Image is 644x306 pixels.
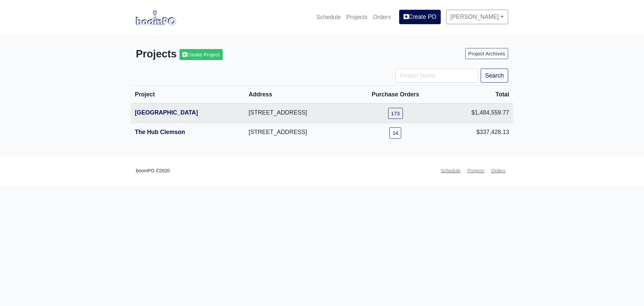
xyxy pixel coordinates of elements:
[481,69,508,83] button: Search
[388,108,403,119] a: 173
[446,10,508,24] a: [PERSON_NAME]
[438,164,463,177] a: Schedule
[399,10,441,24] a: Create PO
[245,103,351,123] td: [STREET_ADDRESS]
[488,164,508,177] a: Orders
[314,10,343,25] a: Schedule
[179,49,223,60] a: Create Project
[135,129,185,135] a: The Hub Clemson
[395,69,478,83] input: Project Name
[131,86,245,104] th: Project
[440,103,513,123] td: $1,484,559.77
[465,164,487,177] a: Projects
[136,48,317,60] h3: Projects
[370,10,394,25] a: Orders
[389,127,401,138] a: 14
[465,48,508,59] a: Project Archives
[343,10,370,25] a: Projects
[136,167,170,175] small: boomPO ©2020
[440,86,513,104] th: Total
[245,123,351,143] td: [STREET_ADDRESS]
[245,86,351,104] th: Address
[136,9,176,25] img: boomPO
[440,123,513,143] td: $337,428.13
[351,86,440,104] th: Purchase Orders
[135,109,198,116] a: [GEOGRAPHIC_DATA]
